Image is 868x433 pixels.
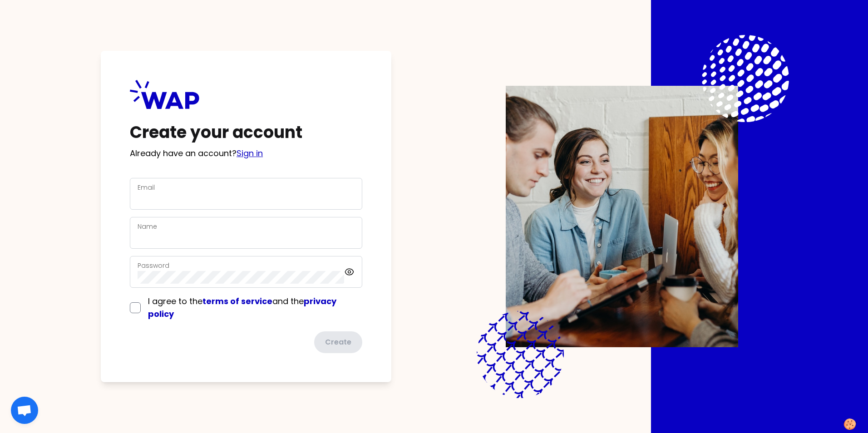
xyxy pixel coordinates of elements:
[148,295,336,320] span: I agree to the and the
[237,148,263,159] a: Sign in
[314,331,362,353] button: Create
[11,397,38,424] div: Open chat
[506,86,738,347] img: Description
[130,147,362,160] p: Already have an account?
[138,222,157,231] label: Name
[138,183,155,192] label: Email
[130,123,362,142] h1: Create your account
[138,261,169,270] label: Password
[202,295,272,307] a: terms of service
